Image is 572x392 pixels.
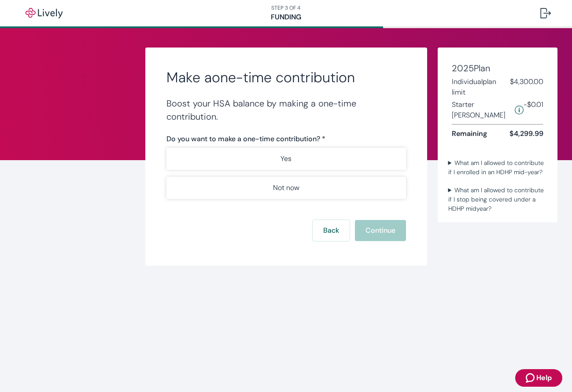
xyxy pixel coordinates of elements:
p: Not now [273,183,299,193]
img: Lively [19,8,69,18]
button: Zendesk support iconHelp [515,369,562,387]
button: Log out [533,3,558,24]
svg: Zendesk support icon [526,373,536,383]
span: -$0.01 [524,99,543,121]
button: Yes [166,148,406,170]
span: $4,300.00 [510,77,543,98]
span: $4,299.99 [509,128,543,139]
svg: Starter penny details [515,106,524,114]
h4: 2025 Plan [452,62,543,75]
button: Back [313,220,350,241]
span: Help [536,373,552,383]
span: Individual plan limit [452,77,510,98]
summary: What am I allowed to contribute if I stop being covered under a HDHP midyear? [445,184,550,215]
span: Starter [PERSON_NAME] [452,99,511,121]
p: Yes [280,154,292,164]
button: Lively will contribute $0.01 to establish your account [515,99,524,121]
button: Not now [166,177,406,199]
summary: What am I allowed to contribute if I enrolled in an HDHP mid-year? [445,157,550,179]
h4: Boost your HSA balance by making a one-time contribution. [166,97,406,123]
label: Do you want to make a one-time contribution? * [166,134,325,144]
span: Remaining [452,128,487,139]
h2: Make a one-time contribution [166,69,406,86]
